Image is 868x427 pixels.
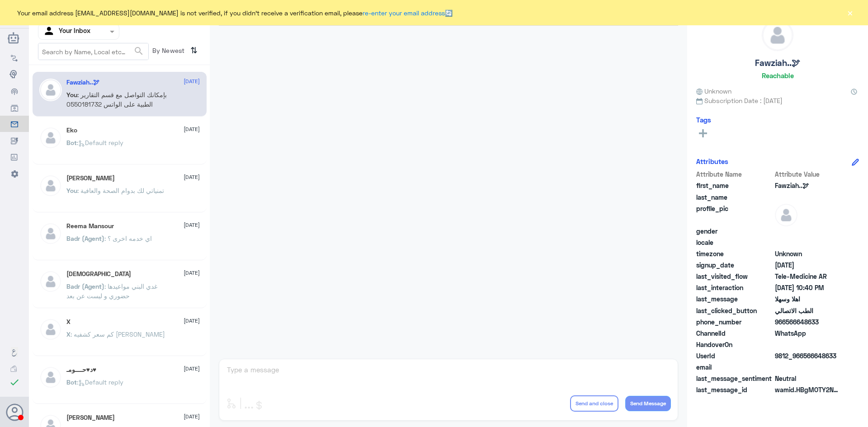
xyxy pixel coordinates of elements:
[696,306,773,315] span: last_clicked_button
[104,235,152,242] span: : اي خدمه اخرى ؟
[845,8,854,17] button: ×
[66,91,77,99] span: You
[9,377,20,388] i: check
[133,44,144,59] button: search
[133,46,144,56] span: search
[66,187,77,194] span: You
[39,366,62,389] img: defaultAdmin.png
[775,340,840,349] span: null
[66,174,115,182] h5: Mohammed ALRASHED
[696,362,773,372] span: email
[184,317,200,325] span: [DATE]
[696,385,773,394] span: last_message_id
[696,116,711,124] h6: Tags
[775,238,840,247] span: null
[696,317,773,327] span: phone_number
[755,58,800,68] h5: Fawziah..🕊
[775,306,840,315] span: الطب الاتصالي
[66,139,77,146] span: Bot
[66,366,97,374] h5: د♥حــــومـ♥
[66,127,77,134] h5: Eko
[184,125,200,133] span: [DATE]
[66,282,104,290] span: Badr (Agent)
[66,270,131,278] h5: سبحان الله
[696,86,731,96] span: Unknown
[66,91,167,108] span: : بإمكانك التواصل مع قسم التقارير الطبية على الواتس 0550181732
[77,378,123,386] span: : Default reply
[696,272,773,281] span: last_visited_flow
[66,414,115,422] h5: ابو سلمان
[39,174,62,197] img: defaultAdmin.png
[39,79,62,101] img: defaultAdmin.png
[775,385,840,394] span: wamid.HBgMOTY2NTY2NjQ4NjMzFQIAEhgUM0EyRkQ1NTVBMUEzMTE0RkY5MjIA
[696,340,773,349] span: HandoverOn
[696,249,773,258] span: timezone
[696,328,773,338] span: ChannelId
[184,365,200,373] span: [DATE]
[775,181,840,190] span: Fawziah..🕊
[696,204,773,225] span: profile_pic
[66,378,77,386] span: Bot
[190,43,198,58] i: ⇅
[6,404,23,421] button: Avatar
[696,351,773,361] span: UserId
[696,226,773,236] span: gender
[625,396,671,411] button: Send Message
[66,222,114,230] h5: Reema Mansour
[66,282,157,300] span: : غدي البني مواعيدها حضوري و ليست عن بعد
[66,330,71,338] span: X
[66,318,71,326] h5: X
[775,283,840,292] span: 2025-08-28T19:40:43.812Z
[775,249,840,258] span: Unknown
[696,238,773,247] span: locale
[696,169,773,179] span: Attribute Name
[696,181,773,190] span: first_name
[775,294,840,304] span: اهلا وسهلا
[775,272,840,281] span: Tele-Medicine AR
[696,96,859,105] span: Subscription Date : [DATE]
[696,294,773,304] span: last_message
[77,187,164,194] span: : تمنياتي لك بدوام الصحة والعافية
[775,260,840,270] span: 2025-08-28T18:19:42.656Z
[775,351,840,361] span: 9812_966566648633
[775,362,840,372] span: null
[696,283,773,292] span: last_interaction
[696,192,773,202] span: last_name
[775,317,840,327] span: 966566648633
[762,20,793,51] img: defaultAdmin.png
[775,204,797,226] img: defaultAdmin.png
[38,43,148,60] input: Search by Name, Local etc…
[696,260,773,270] span: signup_date
[775,169,840,179] span: Attribute Value
[775,328,840,338] span: 2
[696,374,773,383] span: last_message_sentiment
[696,157,728,165] h6: Attributes
[39,222,62,245] img: defaultAdmin.png
[77,139,123,146] span: : Default reply
[184,77,200,85] span: [DATE]
[66,79,99,86] h5: Fawziah..🕊
[66,235,104,242] span: Badr (Agent)
[184,413,200,421] span: [DATE]
[184,269,200,277] span: [DATE]
[775,374,840,383] span: 0
[149,43,187,61] span: By Newest
[39,127,62,149] img: defaultAdmin.png
[184,173,200,181] span: [DATE]
[39,318,62,341] img: defaultAdmin.png
[363,9,445,17] a: re-enter your email address
[39,270,62,293] img: defaultAdmin.png
[184,221,200,229] span: [DATE]
[71,330,165,338] span: : كم سعر كشفيه [PERSON_NAME]
[570,395,618,412] button: Send and close
[775,226,840,236] span: null
[17,8,453,18] span: Your email address [EMAIL_ADDRESS][DOMAIN_NAME] is not verified, if you didn't receive a verifica...
[762,71,794,80] h6: Reachable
